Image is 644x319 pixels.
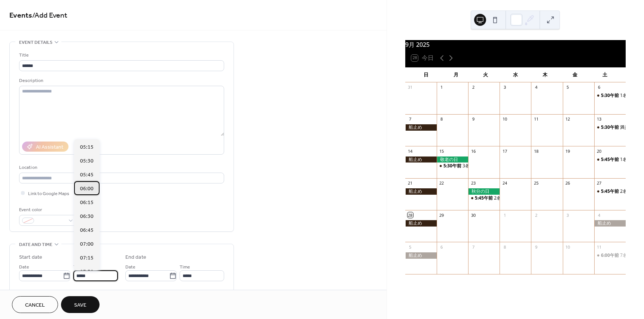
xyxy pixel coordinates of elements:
[470,212,476,218] div: 30
[601,92,620,99] span: 5:30午前
[411,67,441,82] div: 日
[408,85,413,90] div: 31
[470,85,476,90] div: 2
[439,180,445,186] div: 22
[408,244,413,250] div: 5
[470,244,476,250] div: 7
[80,240,94,248] span: 07:00
[405,40,626,49] div: 9月 2025
[533,148,539,154] div: 18
[471,67,501,82] div: 火
[80,185,94,193] span: 06:00
[437,163,468,169] div: 3名様募集中
[443,163,463,169] span: 5:30午前
[470,116,476,122] div: 9
[590,67,620,82] div: 土
[405,220,437,227] div: 船止め
[405,252,437,259] div: 船止め
[594,157,626,163] div: 1名様募集中
[468,188,500,195] div: 秋分の日
[601,252,620,259] span: 6:00午前
[502,85,507,90] div: 3
[533,180,539,186] div: 25
[565,116,571,122] div: 12
[437,157,468,163] div: 敬老の日
[463,163,488,169] div: 3名様募集中
[596,85,602,90] div: 6
[594,124,626,131] div: 満員御礼
[12,296,58,313] button: Cancel
[565,212,571,218] div: 3
[502,212,507,218] div: 1
[180,263,190,271] span: Time
[61,296,100,313] button: Save
[32,8,67,23] span: / Add Event
[500,67,530,82] div: 水
[439,148,445,154] div: 15
[80,157,94,165] span: 05:30
[405,157,437,163] div: 船止め
[125,253,146,261] div: End date
[408,148,413,154] div: 14
[19,51,223,59] div: Title
[494,195,519,201] div: 2名様募集中
[533,212,539,218] div: 2
[594,220,626,227] div: 船止め
[408,116,413,122] div: 7
[594,188,626,195] div: 2名様募集中
[405,188,437,195] div: 船止め
[80,227,94,234] span: 06:45
[408,212,413,218] div: 28
[533,116,539,122] div: 11
[80,254,94,262] span: 07:15
[502,148,507,154] div: 17
[80,268,94,276] span: 07:30
[502,180,507,186] div: 24
[596,116,602,122] div: 13
[439,116,445,122] div: 8
[80,199,94,207] span: 06:15
[530,67,560,82] div: 木
[441,67,471,82] div: 月
[408,180,413,186] div: 21
[565,85,571,90] div: 5
[80,143,94,151] span: 05:15
[620,124,638,131] div: 満員御礼
[601,124,620,131] span: 5:30午前
[601,188,620,195] span: 5:45午前
[596,180,602,186] div: 27
[405,124,437,131] div: 船止め
[502,116,507,122] div: 10
[439,212,445,218] div: 29
[19,39,52,46] span: Event details
[533,244,539,250] div: 9
[125,263,135,271] span: Date
[19,241,52,249] span: Date and time
[594,252,626,259] div: 7名様募集中
[470,148,476,154] div: 16
[565,180,571,186] div: 26
[9,8,32,23] a: Events
[594,92,626,99] div: 1名様募集中
[19,77,223,85] div: Description
[565,148,571,154] div: 19
[19,263,29,271] span: Date
[19,206,75,214] div: Event color
[468,195,500,201] div: 2名様募集中
[565,244,571,250] div: 10
[596,212,602,218] div: 4
[80,213,94,221] span: 06:30
[502,244,507,250] div: 8
[601,157,620,163] span: 5:45午前
[74,301,86,309] span: Save
[19,253,42,261] div: Start date
[470,180,476,186] div: 23
[533,85,539,90] div: 4
[80,171,94,179] span: 05:45
[560,67,590,82] div: 金
[19,164,223,171] div: Location
[28,190,69,198] span: Link to Google Maps
[439,244,445,250] div: 6
[73,263,84,271] span: Time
